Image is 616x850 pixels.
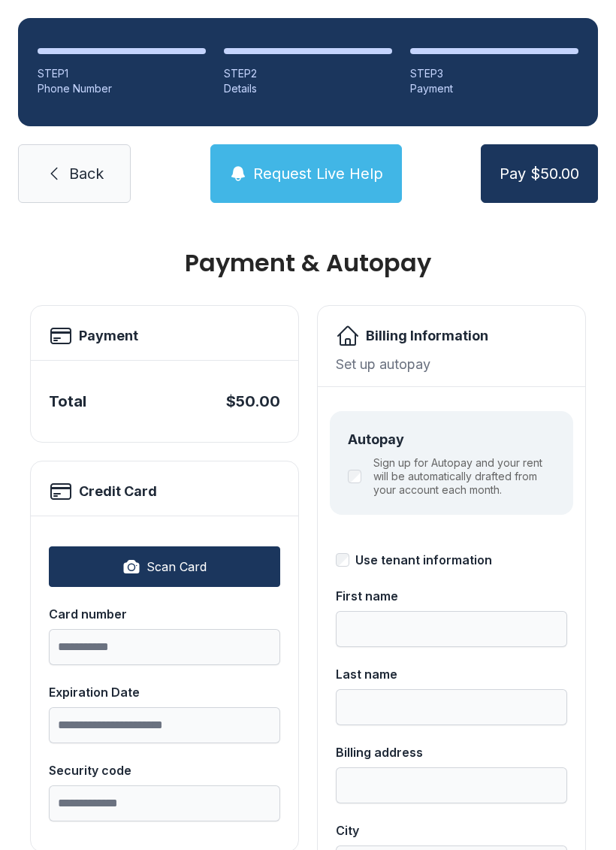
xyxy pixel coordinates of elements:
[500,163,579,184] span: Pay $50.00
[49,707,280,743] input: Expiration Date
[410,66,578,81] div: STEP 3
[336,821,567,839] div: City
[49,605,280,623] div: Card number
[224,66,392,81] div: STEP 2
[49,761,280,779] div: Security code
[336,743,567,761] div: Billing address
[336,354,567,374] div: Set up autopay
[79,481,157,502] h2: Credit Card
[49,391,86,412] div: Total
[38,81,206,96] div: Phone Number
[49,683,280,701] div: Expiration Date
[410,81,578,96] div: Payment
[366,325,488,346] h2: Billing Information
[348,429,555,450] div: Autopay
[30,251,586,275] h1: Payment & Autopay
[355,551,492,569] div: Use tenant information
[69,163,104,184] span: Back
[38,66,206,81] div: STEP 1
[49,785,280,821] input: Security code
[146,558,207,576] span: Scan Card
[79,325,138,346] h2: Payment
[336,665,567,683] div: Last name
[336,587,567,605] div: First name
[226,391,280,412] div: $50.00
[336,767,567,803] input: Billing address
[224,81,392,96] div: Details
[336,611,567,647] input: First name
[49,629,280,665] input: Card number
[253,163,383,184] span: Request Live Help
[373,456,555,497] label: Sign up for Autopay and your rent will be automatically drafted from your account each month.
[336,689,567,725] input: Last name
